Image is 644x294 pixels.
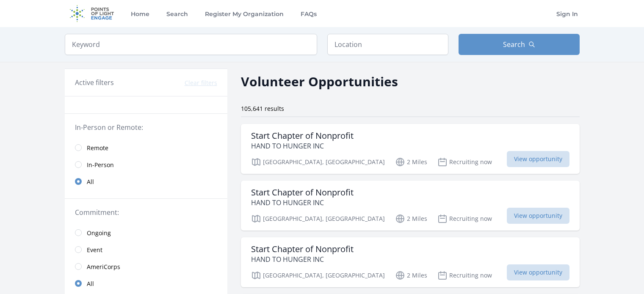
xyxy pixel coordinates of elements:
a: Start Chapter of Nonprofit HAND TO HUNGER INC [GEOGRAPHIC_DATA], [GEOGRAPHIC_DATA] 2 Miles Recrui... [241,181,580,231]
p: [GEOGRAPHIC_DATA], [GEOGRAPHIC_DATA] [251,270,385,280]
h3: Start Chapter of Nonprofit [251,244,354,254]
span: 105,641 results [241,104,284,113]
p: [GEOGRAPHIC_DATA], [GEOGRAPHIC_DATA] [251,157,385,167]
a: Event [65,241,227,258]
p: HAND TO HUNGER INC [251,254,354,264]
span: View opportunity [507,151,569,167]
h2: Volunteer Opportunities [241,72,398,91]
span: Event [87,246,102,254]
span: View opportunity [507,264,569,280]
p: HAND TO HUNGER INC [251,141,354,151]
p: 2 Miles [395,270,427,280]
a: AmeriCorps [65,258,227,275]
button: Clear filters [185,79,217,87]
h3: Start Chapter of Nonprofit [251,131,354,141]
a: Remote [65,139,227,156]
a: All [65,173,227,190]
a: Start Chapter of Nonprofit HAND TO HUNGER INC [GEOGRAPHIC_DATA], [GEOGRAPHIC_DATA] 2 Miles Recrui... [241,124,580,174]
legend: Commitment: [75,207,217,217]
a: Ongoing [65,224,227,241]
h3: Active filters [75,77,114,88]
p: Recruiting now [437,214,492,224]
span: View opportunity [507,208,569,224]
span: All [87,280,94,288]
a: Start Chapter of Nonprofit HAND TO HUNGER INC [GEOGRAPHIC_DATA], [GEOGRAPHIC_DATA] 2 Miles Recrui... [241,237,580,287]
p: 2 Miles [395,214,427,224]
p: Recruiting now [437,157,492,167]
h3: Start Chapter of Nonprofit [251,187,354,198]
span: All [87,178,94,186]
span: Search [503,39,525,49]
a: In-Person [65,156,227,173]
input: Keyword [65,34,317,55]
p: HAND TO HUNGER INC [251,198,354,208]
legend: In-Person or Remote: [75,122,217,132]
span: AmeriCorps [87,263,120,271]
p: Recruiting now [437,270,492,280]
p: [GEOGRAPHIC_DATA], [GEOGRAPHIC_DATA] [251,214,385,224]
span: Ongoing [87,229,111,237]
button: Search [459,34,580,55]
a: All [65,275,227,292]
span: In-Person [87,161,114,169]
input: Location [327,34,448,55]
p: 2 Miles [395,157,427,167]
span: Remote [87,144,108,152]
